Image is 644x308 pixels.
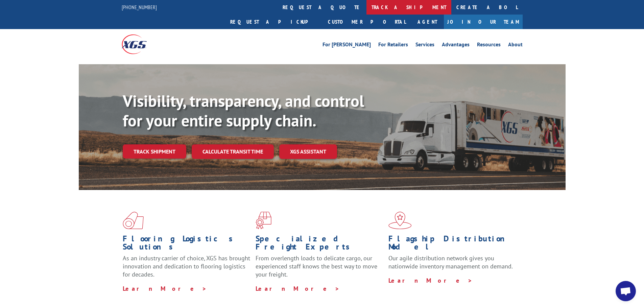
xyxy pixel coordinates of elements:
h1: Flagship Distribution Model [388,235,516,254]
a: Join Our Team [444,15,523,29]
a: For Retailers [378,42,408,49]
a: [PHONE_NUMBER] [122,4,157,10]
a: XGS ASSISTANT [279,144,337,159]
a: Advantages [442,42,470,49]
a: Customer Portal [323,15,411,29]
a: Resources [477,42,501,49]
h1: Flooring Logistics Solutions [123,235,251,254]
h1: Specialized Freight Experts [256,235,383,254]
img: xgs-icon-focused-on-flooring-red [256,212,271,229]
a: Track shipment [123,144,186,159]
img: xgs-icon-flagship-distribution-model-red [388,212,412,229]
a: Agent [411,15,444,29]
a: About [508,42,523,49]
b: Visibility, transparency, and control for your entire supply chain. [123,90,364,131]
p: From overlength loads to delicate cargo, our experienced staff knows the best way to move your fr... [256,254,383,284]
a: For [PERSON_NAME] [323,42,371,49]
img: xgs-icon-total-supply-chain-intelligence-red [123,212,144,229]
a: Learn More > [388,277,473,284]
a: Learn More > [256,285,340,292]
a: Services [415,42,434,49]
span: As an industry carrier of choice, XGS has brought innovation and dedication to flooring logistics... [123,254,250,278]
span: Our agile distribution network gives you nationwide inventory management on demand. [388,254,513,270]
a: Request a pickup [225,15,323,29]
div: Open chat [616,281,636,301]
a: Learn More > [123,285,207,292]
a: Calculate transit time [192,144,274,159]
